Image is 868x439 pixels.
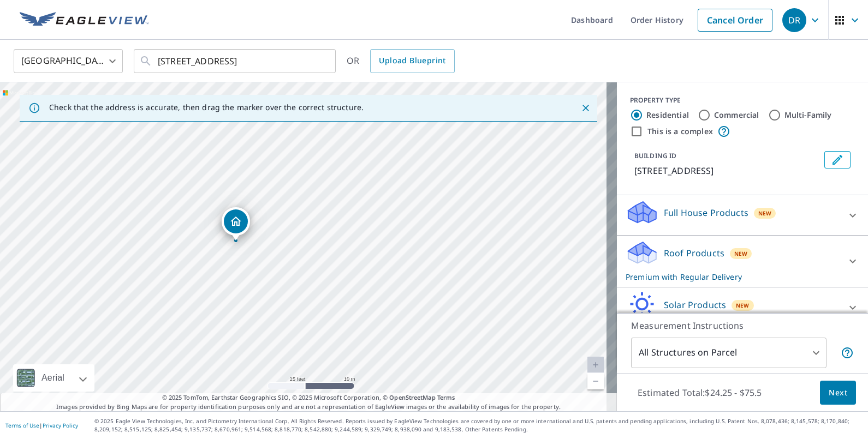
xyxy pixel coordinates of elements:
[631,319,854,332] p: Measurement Instructions
[370,49,454,73] a: Upload Blueprint
[20,12,148,28] img: EV Logo
[626,200,859,231] div: Full House ProductsNew
[626,240,859,282] div: Roof ProductsNewPremium with Regular Delivery
[389,393,435,401] a: OpenStreetMap
[736,301,750,310] span: New
[222,207,250,241] div: Dropped pin, building 1, Residential property, 7816 N 124th St Omaha, NE 68142
[646,110,689,121] label: Residential
[664,206,748,219] p: Full House Products
[698,9,772,32] a: Cancel Order
[714,110,759,121] label: Commercial
[782,8,806,32] div: DR
[5,422,78,429] p: |
[14,46,123,76] div: [GEOGRAPHIC_DATA]
[43,422,78,429] a: Privacy Policy
[587,357,604,373] a: Current Level 20, Zoom In Disabled
[587,373,604,389] a: Current Level 20, Zoom Out
[626,292,859,323] div: Solar ProductsNew
[162,393,455,402] span: © 2025 TomTom, Earthstar Geographics SIO, © 2025 Microsoft Corporation, ©
[634,151,676,160] p: BUILDING ID
[629,381,771,405] p: Estimated Total: $24.25 - $75.5
[49,103,364,112] p: Check that the address is accurate, then drag the marker over the correct structure.
[647,126,713,137] label: This is a complex
[664,298,726,311] p: Solar Products
[94,417,863,434] p: © 2025 Eagle View Technologies, Inc. and Pictometry International Corp. All Rights Reserved. Repo...
[379,54,445,68] span: Upload Blueprint
[784,110,832,121] label: Multi-Family
[158,46,313,76] input: Search by address or latitude-longitude
[579,101,593,115] button: Close
[829,386,847,400] span: Next
[634,164,820,177] p: [STREET_ADDRESS]
[734,249,748,258] span: New
[824,151,851,169] button: Edit building 1
[841,346,854,359] span: Your report will include each building or structure inside the parcel boundary. In some cases, du...
[5,422,39,429] a: Terms of Use
[347,49,455,73] div: OR
[664,246,724,260] p: Roof Products
[631,338,827,368] div: All Structures on Parcel
[630,95,855,105] div: PROPERTY TYPE
[437,393,455,401] a: Terms
[820,381,856,405] button: Next
[758,209,772,218] span: New
[13,364,94,392] div: Aerial
[626,271,840,282] p: Premium with Regular Delivery
[38,364,68,392] div: Aerial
